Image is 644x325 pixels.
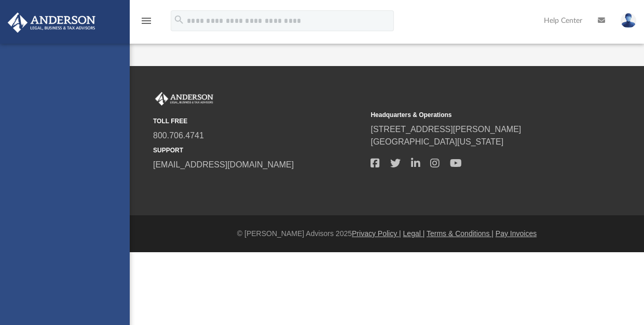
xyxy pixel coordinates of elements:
i: search [173,14,185,25]
a: Privacy Policy | [352,229,401,238]
a: Legal | [403,229,425,238]
div: © [PERSON_NAME] Advisors 2025 [130,228,644,239]
img: Anderson Advisors Platinum Portal [5,12,99,33]
i: menu [140,15,153,27]
a: Pay Invoices [496,229,537,238]
small: SUPPORT [153,146,363,155]
a: [STREET_ADDRESS][PERSON_NAME] [371,125,521,134]
a: menu [140,20,153,27]
img: User Pic [621,13,636,28]
small: TOLL FREE [153,116,363,126]
a: [EMAIL_ADDRESS][DOMAIN_NAME] [153,160,294,169]
a: 800.706.4741 [153,131,204,140]
img: Anderson Advisors Platinum Portal [153,92,215,106]
small: Headquarters & Operations [371,110,581,120]
a: Terms & Conditions | [427,229,494,238]
a: [GEOGRAPHIC_DATA][US_STATE] [371,137,503,146]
